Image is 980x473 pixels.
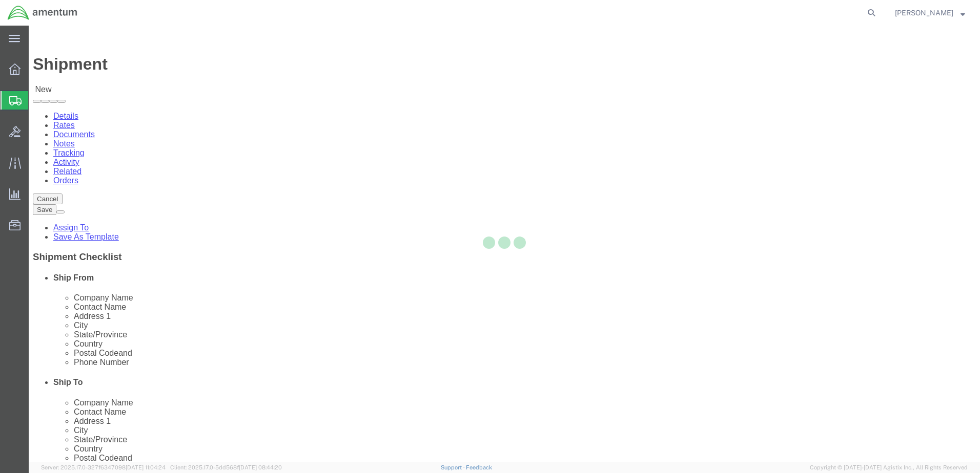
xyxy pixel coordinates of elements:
[41,464,166,470] span: Server: 2025.17.0-327f6347098
[466,464,492,470] a: Feedback
[895,7,953,18] span: Glady Worden
[441,464,466,470] a: Support
[7,5,78,20] img: logo
[170,464,282,470] span: Client: 2025.17.0-5dd568f
[239,464,282,470] span: [DATE] 08:44:20
[810,463,968,472] span: Copyright © [DATE]-[DATE] Agistix Inc., All Rights Reserved
[894,7,966,19] button: [PERSON_NAME]
[126,464,166,470] span: [DATE] 11:04:24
